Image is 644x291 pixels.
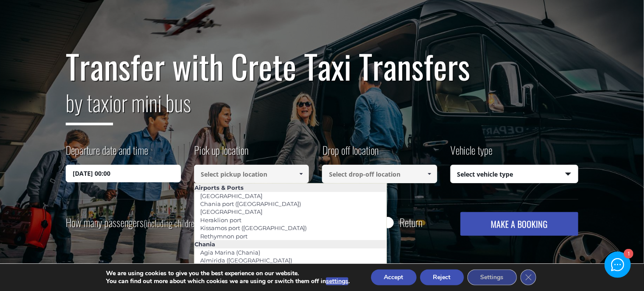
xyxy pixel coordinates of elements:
[66,48,578,85] h1: Transfer with Crete Taxi Transfers
[195,246,266,259] a: Agia Marina (Chania)
[195,184,386,192] li: Airports & Ports
[450,142,493,165] label: Vehicle type
[294,165,308,183] a: Show All Items
[66,212,205,234] label: How many passengers ?
[371,270,417,285] button: Accept
[467,270,517,285] button: Settings
[520,270,536,285] button: Close GDPR Cookie Banner
[400,217,423,228] label: Return
[194,165,309,183] input: Select pickup location
[195,206,268,218] a: [GEOGRAPHIC_DATA]
[106,270,350,277] p: We are using cookies to give you the best experience on our website.
[66,85,578,132] h2: or mini bus
[420,270,464,285] button: Reject
[195,214,247,226] a: Heraklion port
[195,222,313,234] a: Kissamos port ([GEOGRAPHIC_DATA])
[195,240,386,248] li: Chania
[195,198,307,210] a: Chania port ([GEOGRAPHIC_DATA])
[322,165,437,183] input: Select drop-off location
[195,190,268,202] a: [GEOGRAPHIC_DATA]
[195,230,253,242] a: Rethymnon port
[451,165,578,184] span: Select vehicle type
[195,254,298,266] a: Almirida ([GEOGRAPHIC_DATA])
[460,212,578,236] button: MAKE A BOOKING
[322,142,379,165] label: Drop off location
[326,277,348,285] button: settings
[422,165,436,183] a: Show All Items
[66,142,148,165] label: Departure date and time
[194,142,249,165] label: Pick up location
[623,250,633,259] div: 1
[66,86,113,125] span: by taxi
[144,216,200,230] small: (including children)
[106,277,350,285] p: You can find out more about which cookies we are using or switch them off in .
